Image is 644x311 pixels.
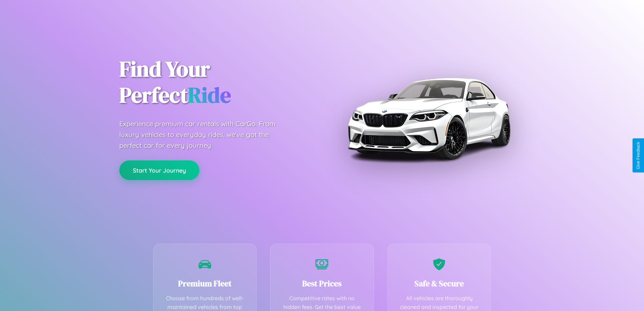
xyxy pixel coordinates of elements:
h1: Find Your Perfect [119,56,312,108]
h3: Safe & Secure [398,278,481,289]
p: Experience premium car rentals with CarGo. From luxury vehicles to everyday rides, we've got the ... [119,118,288,151]
h3: Best Prices [281,278,363,289]
h3: Premium Fleet [164,278,246,289]
span: Ride [188,80,231,110]
img: Premium BMW car rental vehicle [344,34,513,203]
div: Give Feedback [636,142,641,169]
button: Start Your Journey [119,160,199,180]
